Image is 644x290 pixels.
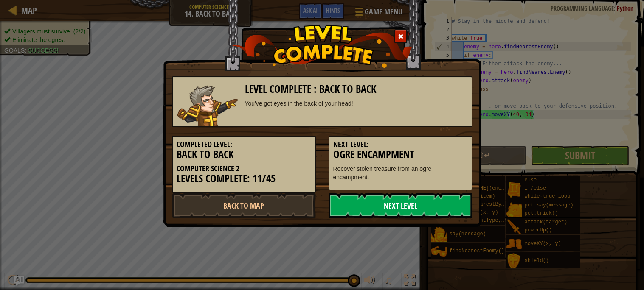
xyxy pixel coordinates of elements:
h5: Completed Level: [177,140,311,149]
h3: Back to Back [177,149,311,160]
img: level_complete.png [231,25,413,68]
a: Next Level [329,193,472,218]
h5: Computer Science 2 [177,165,311,173]
p: Recover stolen treasure from an ogre encampment. [333,165,468,181]
h3: Ogre Encampment [333,149,468,160]
a: Back to Map [172,193,316,218]
h3: Level Complete : Back to Back [245,84,468,95]
h3: Levels Complete: 11/45 [177,173,311,184]
img: knight.png [177,85,238,126]
div: You've got eyes in the back of your head! [245,99,468,108]
h5: Next Level: [333,140,468,149]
